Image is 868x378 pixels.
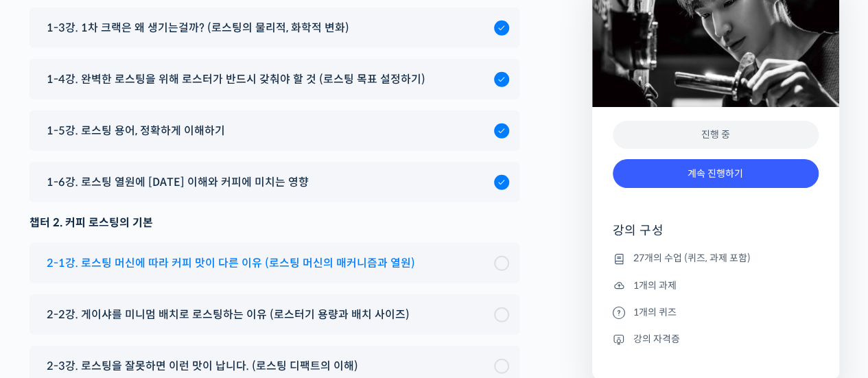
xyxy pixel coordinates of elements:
span: 대화 [126,285,142,296]
span: 2-1강. 로스팅 머신에 따라 커피 맛이 다른 이유 (로스팅 머신의 매커니즘과 열원) [47,254,415,272]
span: 2-2강. 게이샤를 미니멈 배치로 로스팅하는 이유 (로스터기 용량과 배치 사이즈) [47,305,410,324]
span: 1-4강. 완벽한 로스팅을 위해 로스터가 반드시 갖춰야 할 것 (로스팅 목표 설정하기) [47,70,425,88]
h4: 강의 구성 [613,222,819,250]
a: 1-3강. 1차 크랙은 왜 생기는걸까? (로스팅의 물리적, 화학적 변화) [40,19,509,37]
div: 챕터 2. 커피 로스팅의 기본 [30,213,519,232]
li: 1개의 과제 [613,277,819,294]
a: 2-1강. 로스팅 머신에 따라 커피 맛이 다른 이유 (로스팅 머신의 매커니즘과 열원) [40,254,509,272]
a: 대화 [91,264,177,298]
span: 설정 [212,285,228,296]
span: 홈 [43,285,51,296]
li: 강의 자격증 [613,331,819,347]
a: 2-2강. 게이샤를 미니멈 배치로 로스팅하는 이유 (로스터기 용량과 배치 사이즈) [40,305,509,324]
span: 1-5강. 로스팅 용어, 정확하게 이해하기 [47,121,225,140]
a: 1-6강. 로스팅 열원에 [DATE] 이해와 커피에 미치는 영향 [40,173,509,191]
li: 27개의 수업 (퀴즈, 과제 포함) [613,250,819,267]
li: 1개의 퀴즈 [613,304,819,320]
span: 1-6강. 로스팅 열원에 [DATE] 이해와 커피에 미치는 영향 [47,173,309,191]
a: 설정 [177,264,263,298]
a: 1-4강. 완벽한 로스팅을 위해 로스터가 반드시 갖춰야 할 것 (로스팅 목표 설정하기) [40,70,509,88]
div: 진행 중 [613,121,819,149]
a: 2-3강. 로스팅을 잘못하면 이런 맛이 납니다. (로스팅 디팩트의 이해) [40,357,509,375]
a: 계속 진행하기 [613,159,819,189]
span: 2-3강. 로스팅을 잘못하면 이런 맛이 납니다. (로스팅 디팩트의 이해) [47,357,358,375]
span: 1-3강. 1차 크랙은 왜 생기는걸까? (로스팅의 물리적, 화학적 변화) [47,19,349,37]
a: 1-5강. 로스팅 용어, 정확하게 이해하기 [40,121,509,140]
a: 홈 [4,264,91,298]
